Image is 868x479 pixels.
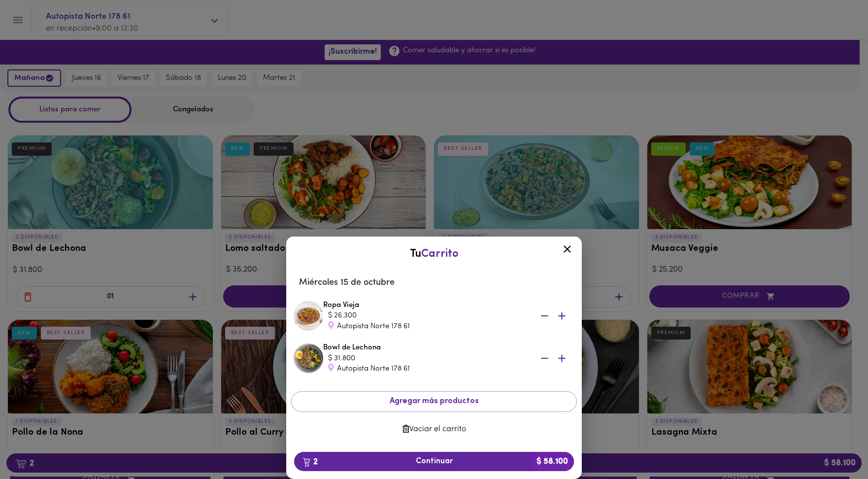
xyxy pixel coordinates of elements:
div: Ropa Vieja [323,300,574,332]
div: Bowl de Lechona [323,342,574,374]
span: Agregar más productos [300,397,568,406]
div: Autopista Norte 178 61 [328,321,525,332]
div: Tu [296,246,572,262]
div: Autopista Norte 178 61 [328,364,525,374]
li: Miércoles 15 de octubre [291,271,577,295]
iframe: Messagebird Livechat Widget [811,422,858,469]
b: $ 58.100 [531,452,574,471]
button: 2Continuar$ 58.100 [294,452,574,471]
img: Ropa Vieja [294,301,323,331]
img: Bowl de Lechona [294,343,323,373]
b: 2 [297,455,324,468]
div: $ 31.800 [328,353,525,364]
span: Continuar [302,457,566,466]
button: Vaciar el carrito [291,420,577,439]
img: cart.png [303,457,310,467]
button: Agregar más productos [291,391,577,411]
span: Vaciar el carrito [299,425,569,434]
div: $ 26.300 [328,310,525,321]
span: Carrito [421,248,459,260]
